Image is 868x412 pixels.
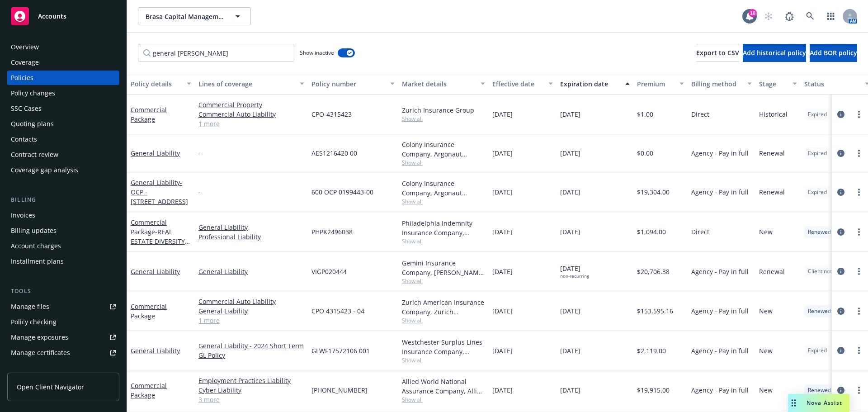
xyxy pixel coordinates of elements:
a: circleInformation [835,187,846,198]
span: [DATE] [492,346,513,355]
span: VIGP020444 [311,267,347,276]
button: Export to CSV [696,44,739,62]
button: Expiration date [557,73,633,95]
div: Quoting plans [11,117,54,131]
span: PHPK2496038 [311,227,353,237]
a: circleInformation [835,109,846,120]
div: Billing method [691,79,742,89]
div: Status [804,79,859,89]
span: Expired [808,188,827,196]
button: Add historical policy [743,44,806,62]
span: [DATE] [560,187,580,197]
a: Coverage gap analysis [7,163,119,177]
div: Contacts [11,132,37,147]
span: $19,304.00 [637,187,670,197]
div: Invoices [11,208,35,223]
a: 1 more [198,119,304,128]
a: General Liability [131,149,180,157]
span: [DATE] [492,109,513,119]
div: Colony Insurance Company, Argonaut Insurance Company (Argo), RT Specialty Insurance Services, LLC [402,140,485,159]
a: Commercial Package [131,381,167,399]
a: circleInformation [835,227,846,237]
span: Expired [808,149,827,157]
a: Contract review [7,147,119,162]
span: [DATE] [492,187,513,197]
div: Philadelphia Indemnity Insurance Company, [GEOGRAPHIC_DATA] Insurance Companies [402,218,485,237]
span: $153,595.16 [637,306,673,316]
span: Show inactive [300,49,334,57]
a: circleInformation [835,385,846,396]
a: Manage files [7,299,119,314]
span: GLWF17572106 001 [311,346,370,355]
span: Export to CSV [696,48,739,57]
a: General Liability - 2024 Short Term GL Policy [198,341,304,360]
a: Installment plans [7,254,119,269]
a: Policy checking [7,315,119,329]
a: Invoices [7,208,119,223]
div: Policy details [131,79,181,89]
span: Renewal [759,187,785,197]
a: Commercial Auto Liability [198,109,304,119]
div: Tools [7,287,119,296]
span: [DATE] [560,385,580,395]
a: Commercial Auto Liability [198,297,304,306]
span: [DATE] [492,227,513,237]
a: Cyber Liability [198,385,304,395]
a: circleInformation [835,266,846,277]
a: Accounts [7,4,119,29]
a: General Liability [198,223,304,232]
span: Show all [402,277,485,285]
a: 1 more [198,316,304,325]
span: - [198,148,201,158]
div: Manage certificates [11,346,70,360]
a: Quoting plans [7,117,119,131]
span: [DATE] [560,148,580,158]
a: Commercial Property [198,100,304,109]
span: $2,119.00 [637,346,666,355]
span: Brasa Capital Management, LLC [146,12,224,21]
span: - [198,187,201,197]
a: Commercial Package [131,105,167,123]
div: SSC Cases [11,101,42,116]
span: Add historical policy [743,48,806,57]
a: circleInformation [835,345,846,356]
div: Coverage gap analysis [11,163,78,177]
button: Lines of coverage [195,73,308,95]
span: Renewed [808,228,831,236]
span: Accounts [38,13,66,20]
a: General Liability [198,267,304,276]
a: more [854,109,864,120]
a: Billing updates [7,223,119,238]
div: Drag to move [788,394,799,412]
span: Expired [808,110,827,118]
span: Show all [402,237,485,245]
span: CPO 4315423 - 04 [311,306,364,316]
span: Direct [691,109,709,119]
div: Manage claims [11,361,57,375]
span: $0.00 [637,148,653,158]
span: Nova Assist [807,399,842,407]
span: Add BOR policy [810,48,857,57]
span: Agency - Pay in full [691,385,749,395]
div: Billing [7,195,119,204]
a: Commercial Package [131,218,185,255]
a: Policy changes [7,86,119,100]
span: Direct [691,227,709,237]
div: Gemini Insurance Company, [PERSON_NAME] Corporation, [GEOGRAPHIC_DATA] [402,258,485,277]
div: Contract review [11,147,58,162]
span: Agency - Pay in full [691,187,749,197]
a: Employment Practices Liability [198,376,304,385]
button: Add BOR policy [810,44,857,62]
a: Manage certificates [7,346,119,360]
a: more [854,227,864,237]
span: Renewed [808,307,831,315]
a: 3 more [198,395,304,404]
span: Expired [808,346,827,355]
span: $19,915.00 [637,385,670,395]
div: Manage exposures [11,330,68,345]
a: General Liability [131,346,180,355]
span: Show all [402,356,485,364]
div: non-recurring [560,273,589,279]
a: General Liability [131,267,180,276]
a: Account charges [7,239,119,253]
